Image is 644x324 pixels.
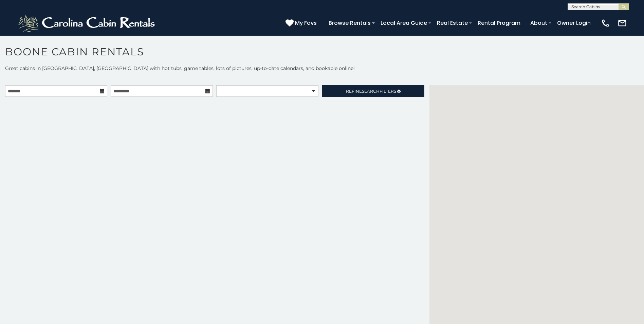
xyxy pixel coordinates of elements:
[377,17,430,29] a: Local Area Guide
[325,17,374,29] a: Browse Rentals
[17,13,158,33] img: White-1-2.png
[286,19,318,28] a: My Favs
[527,17,551,29] a: About
[434,17,471,29] a: Real Estate
[618,18,627,28] img: mail-regular-white.png
[554,17,594,29] a: Owner Login
[362,89,380,94] span: Search
[474,17,524,29] a: Rental Program
[601,18,610,28] img: phone-regular-white.png
[346,89,396,94] span: Refine Filters
[295,19,317,27] span: My Favs
[322,85,424,97] a: RefineSearchFilters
